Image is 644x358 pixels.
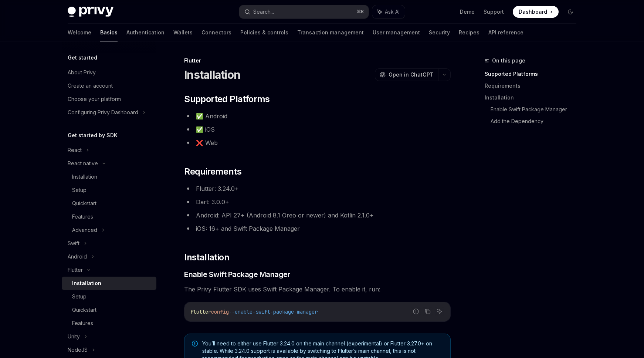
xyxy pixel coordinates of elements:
[62,317,156,330] a: Features
[68,345,88,354] div: NodeJS
[184,251,229,263] span: Installation
[72,186,87,195] div: Setup
[201,24,231,41] a: Connectors
[485,80,582,92] a: Requirements
[429,24,450,41] a: Security
[68,68,96,77] div: About Privy
[492,56,525,65] span: On this page
[491,104,582,115] a: Enable Swift Package Manager
[184,183,451,194] li: Flutter: 3.24.0+
[62,92,156,106] a: Choose your platform
[62,303,156,317] a: Quickstart
[68,7,113,17] img: dark logo
[519,8,547,16] span: Dashboard
[373,24,420,41] a: User management
[62,183,156,197] a: Setup
[62,79,156,92] a: Create an account
[62,170,156,183] a: Installation
[297,24,364,41] a: Transaction management
[411,307,421,316] button: Report incorrect code
[62,66,156,79] a: About Privy
[435,307,444,316] button: Ask AI
[72,305,96,314] div: Quickstart
[72,279,101,288] div: Installation
[68,159,98,168] div: React native
[184,210,451,220] li: Android: API 27+ (Android 8.1 Oreo or newer) and Kotlin 2.1.0+
[356,9,364,15] span: ⌘ K
[68,81,113,90] div: Create an account
[72,226,97,234] div: Advanced
[184,93,270,105] span: Supported Platforms
[513,6,559,18] a: Dashboard
[72,199,96,208] div: Quickstart
[488,24,523,41] a: API reference
[68,108,138,117] div: Configuring Privy Dashboard
[184,124,451,135] li: ✅ iOS
[211,308,229,315] span: config
[240,24,288,41] a: Policies & controls
[190,308,211,315] span: flutter
[72,292,87,301] div: Setup
[460,8,475,16] a: Demo
[375,68,438,81] button: Open in ChatGPT
[485,68,582,80] a: Supported Platforms
[484,8,504,16] a: Support
[184,111,451,121] li: ✅ Android
[372,5,405,18] button: Ask AI
[100,24,118,41] a: Basics
[389,71,434,78] span: Open in ChatGPT
[68,53,97,62] h5: Get started
[126,24,165,41] a: Authentication
[62,290,156,303] a: Setup
[173,24,193,41] a: Wallets
[184,57,451,64] div: Flutter
[62,277,156,290] a: Installation
[253,7,274,16] div: Search...
[68,332,80,341] div: Unity
[485,92,582,104] a: Installation
[184,138,451,148] li: ❌ Web
[68,131,118,140] h5: Get started by SDK
[62,197,156,210] a: Quickstart
[385,8,400,16] span: Ask AI
[68,239,79,248] div: Swift
[72,319,93,328] div: Features
[68,252,87,261] div: Android
[68,146,82,155] div: React
[68,95,121,104] div: Choose your platform
[72,212,93,221] div: Features
[192,341,198,347] svg: Note
[184,68,240,81] h1: Installation
[184,197,451,207] li: Dart: 3.0.0+
[565,6,576,18] button: Toggle dark mode
[459,24,479,41] a: Recipes
[62,210,156,223] a: Features
[72,172,97,181] div: Installation
[229,308,318,315] span: --enable-swift-package-manager
[68,24,91,41] a: Welcome
[184,223,451,234] li: iOS: 16+ and Swift Package Manager
[184,166,241,178] span: Requirements
[491,115,582,127] a: Add the Dependency
[423,307,433,316] button: Copy the contents from the code block
[184,284,451,294] span: The Privy Flutter SDK uses Swift Package Manager. To enable it, run:
[68,266,83,274] div: Flutter
[239,5,369,18] button: Search...⌘K
[184,269,290,280] span: Enable Swift Package Manager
